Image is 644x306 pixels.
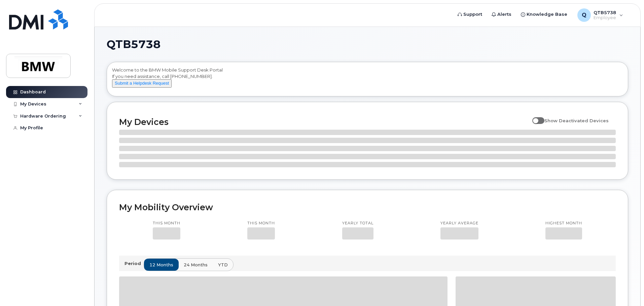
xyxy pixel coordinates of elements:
[112,80,172,86] a: Submit a Helpdesk Request
[119,202,616,212] h2: My Mobility Overview
[112,67,623,94] div: Welcome to the BMW Mobile Support Desk Portal If you need assistance, call [PHONE_NUMBER].
[124,260,144,267] p: Period
[247,221,275,226] p: This month
[342,221,373,226] p: Yearly total
[218,262,228,268] span: YTD
[545,221,582,226] p: Highest month
[544,118,609,123] span: Show Deactivated Devices
[184,262,208,268] span: 24 months
[112,79,172,88] button: Submit a Helpdesk Request
[107,39,160,49] span: QTB5738
[440,221,478,226] p: Yearly average
[119,117,529,127] h2: My Devices
[532,114,538,120] input: Show Deactivated Devices
[153,221,180,226] p: This month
